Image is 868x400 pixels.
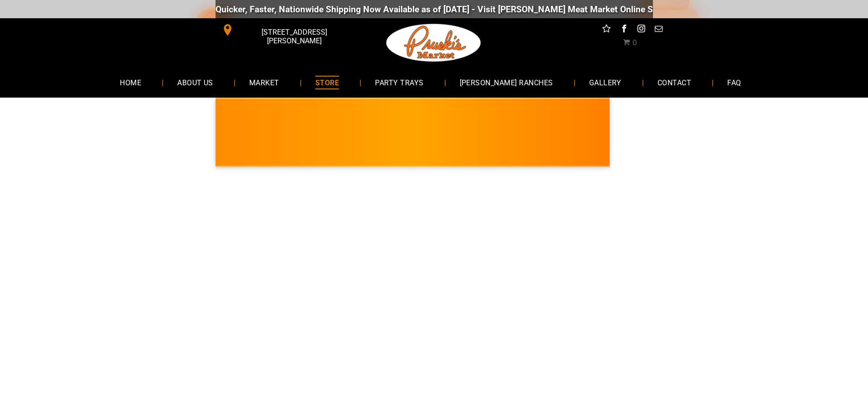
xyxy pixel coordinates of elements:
[632,38,637,47] span: 0
[106,70,155,94] a: HOME
[446,70,567,94] a: [PERSON_NAME] RANCHES
[302,70,353,94] a: STORE
[652,23,664,37] a: email
[601,23,612,37] a: Social network
[385,18,483,68] img: Pruski-s+Market+HQ+Logo2-1920w.png
[644,70,705,94] a: CONTACT
[164,70,227,94] a: ABOUT US
[714,70,755,94] a: FAQ
[216,4,767,15] div: Quicker, Faster, Nationwide Shipping Now Available as of [DATE] - Visit [PERSON_NAME] Meat Market...
[236,70,293,94] a: MARKET
[635,23,647,37] a: instagram
[216,23,355,37] a: [STREET_ADDRESS][PERSON_NAME]
[361,70,437,94] a: PARTY TRAYS
[575,70,635,94] a: GALLERY
[235,23,353,50] span: [STREET_ADDRESS][PERSON_NAME]
[618,23,630,37] a: facebook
